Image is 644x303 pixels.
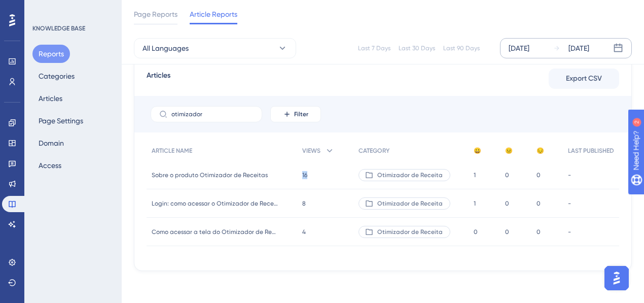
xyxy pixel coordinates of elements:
span: ARTICLE NAME [152,147,192,155]
span: 😔 [536,147,544,155]
span: - [568,172,571,179]
span: CATEGORY [359,147,389,155]
iframe: UserGuiding AI Assistant Launcher [601,263,632,293]
span: Export CSV [566,73,602,85]
span: 1 [474,171,476,179]
span: Page Reports [134,8,177,20]
span: 0 [474,228,478,236]
div: [DATE] [509,42,529,54]
span: 😐 [505,147,513,155]
span: Como acessar a tela do Otimizador de Receitas [152,228,278,236]
button: Export CSV [549,69,619,89]
span: 4 [302,228,306,236]
span: 0 [505,171,509,179]
span: Otimizador de Receita [377,228,443,236]
span: 0 [536,171,541,179]
button: Filter [270,106,321,122]
span: All Languages [142,42,189,54]
div: KNOWLEDGE BASE [32,24,85,32]
span: LAST PUBLISHED [568,147,614,155]
button: Access [32,156,67,175]
div: 2 [70,5,74,13]
button: Categories [32,67,81,85]
div: Last 7 Days [358,44,390,52]
span: Otimizador de Receita [377,199,443,208]
span: Filter [294,110,308,118]
div: [DATE] [568,42,589,54]
span: - [568,200,571,207]
div: Last 30 Days [399,44,435,52]
span: 0 [505,228,509,236]
button: Page Settings [32,112,89,130]
span: Otimizador de Receita [377,171,443,179]
button: Articles [32,89,68,108]
span: 16 [302,171,307,179]
span: Need Help? [24,3,63,15]
span: Article Reports [190,8,237,20]
span: Login: como acessar o Otimizador de Receitas? [152,199,278,208]
span: 0 [536,199,541,208]
span: 0 [536,228,541,236]
span: 1 [474,199,476,208]
input: Search [171,111,254,118]
span: Articles [147,70,170,88]
span: 0 [505,199,509,208]
span: VIEWS [302,147,320,155]
button: Reports [32,45,70,63]
span: 8 [302,199,306,208]
button: Domain [32,134,70,152]
span: 😀 [474,147,481,155]
div: Last 90 Days [443,44,480,52]
button: All Languages [134,38,296,58]
span: Sobre o produto Otimizador de Receitas [152,171,268,179]
span: - [568,228,571,235]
